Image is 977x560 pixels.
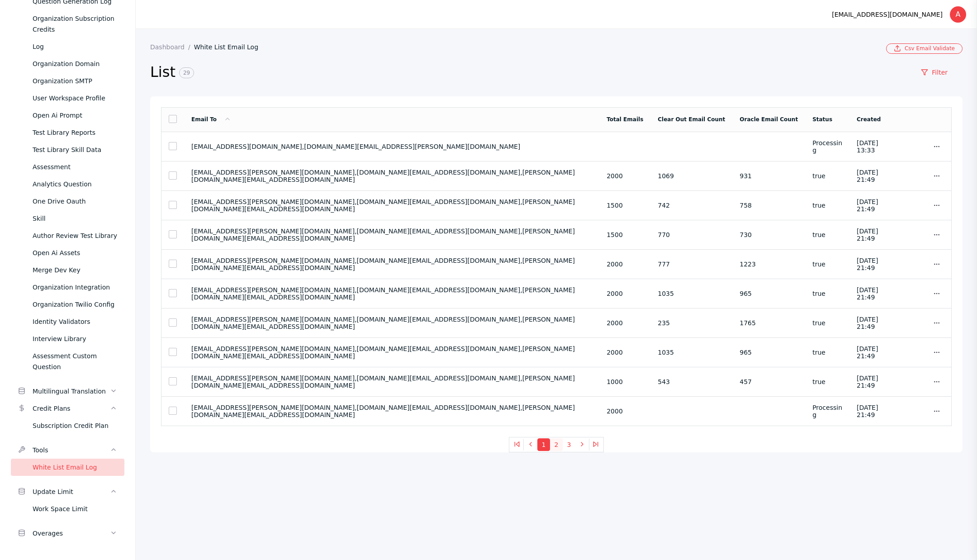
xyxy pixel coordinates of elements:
[150,63,906,82] h2: List
[740,319,798,327] section: 1765
[658,172,725,180] section: 1069
[191,198,592,213] section: [EMAIL_ADDRESS][PERSON_NAME][DOMAIN_NAME],[DOMAIN_NAME][EMAIL_ADDRESS][DOMAIN_NAME],[PERSON_NAME]...
[33,247,117,258] div: Open Ai Assets
[33,93,117,104] div: User Workspace Profile
[191,316,592,330] section: [EMAIL_ADDRESS][PERSON_NAME][DOMAIN_NAME],[DOMAIN_NAME][EMAIL_ADDRESS][DOMAIN_NAME],[PERSON_NAME]...
[607,172,643,180] section: 2000
[857,375,878,389] span: [DATE] 21:49
[550,438,563,451] button: 2
[658,261,725,268] section: 777
[658,319,725,327] section: 235
[33,110,117,121] div: Open Ai Prompt
[33,403,110,414] div: Credit Plans
[658,378,725,385] section: 543
[607,349,643,356] section: 2000
[607,231,643,238] section: 1500
[33,462,117,473] div: White List Email Log
[658,231,725,238] section: 770
[740,116,798,123] a: Oracle Email Count
[33,299,117,310] div: Organization Twilio Config
[33,41,117,52] div: Log
[11,296,124,313] a: Organization Twilio Config
[191,228,592,242] section: [EMAIL_ADDRESS][PERSON_NAME][DOMAIN_NAME],[DOMAIN_NAME][EMAIL_ADDRESS][DOMAIN_NAME],[PERSON_NAME]...
[812,378,842,385] section: true
[857,257,878,271] span: [DATE] 21:49
[11,107,124,124] a: Open Ai Prompt
[191,286,592,301] section: [EMAIL_ADDRESS][PERSON_NAME][DOMAIN_NAME],[DOMAIN_NAME][EMAIL_ADDRESS][DOMAIN_NAME],[PERSON_NAME]...
[740,231,798,238] section: 730
[857,316,878,330] span: [DATE] 21:49
[812,116,832,123] a: Status
[11,417,124,434] a: Subscription Credit Plan
[191,169,592,183] section: [EMAIL_ADDRESS][PERSON_NAME][DOMAIN_NAME],[DOMAIN_NAME][EMAIL_ADDRESS][DOMAIN_NAME],[PERSON_NAME]...
[33,351,117,372] div: Assessment Custom Question
[607,116,643,123] a: Total Emails
[740,261,798,268] section: 1223
[33,196,117,207] div: One Drive Oauth
[658,202,725,209] section: 742
[11,244,124,261] a: Open Ai Assets
[607,261,643,268] section: 2000
[607,202,643,209] section: 1500
[812,290,842,297] section: true
[33,13,117,35] div: Organization Subscription Credits
[857,228,878,242] span: [DATE] 21:49
[11,459,124,476] a: White List Email Log
[563,438,575,451] button: 3
[812,319,842,327] section: true
[191,257,592,271] section: [EMAIL_ADDRESS][PERSON_NAME][DOMAIN_NAME],[DOMAIN_NAME][EMAIL_ADDRESS][DOMAIN_NAME],[PERSON_NAME]...
[857,345,878,360] span: [DATE] 21:49
[191,345,592,360] section: [EMAIL_ADDRESS][PERSON_NAME][DOMAIN_NAME],[DOMAIN_NAME][EMAIL_ADDRESS][DOMAIN_NAME],[PERSON_NAME]...
[11,158,124,176] a: Assessment
[812,172,842,180] section: true
[33,316,117,327] div: Identity Validators
[11,55,124,72] a: Organization Domain
[33,230,117,241] div: Author Review Test Library
[150,43,194,51] a: Dashboard
[886,43,963,54] a: Csv Email Validate
[11,10,124,38] a: Organization Subscription Credits
[740,172,798,180] section: 931
[11,193,124,210] a: One Drive Oauth
[33,386,110,397] div: Multilingual Translation
[191,375,592,389] section: [EMAIL_ADDRESS][PERSON_NAME][DOMAIN_NAME],[DOMAIN_NAME][EMAIL_ADDRESS][DOMAIN_NAME],[PERSON_NAME]...
[11,330,124,347] a: Interview Library
[33,144,117,155] div: Test Library Skill Data
[33,445,110,456] div: Tools
[11,141,124,158] a: Test Library Skill Data
[33,528,110,539] div: Overages
[191,116,231,123] a: Email To
[607,408,643,415] section: 2000
[857,139,878,154] span: [DATE] 13:33
[857,169,878,183] span: [DATE] 21:49
[658,349,725,356] section: 1035
[33,213,117,224] div: Skill
[33,282,117,293] div: Organization Integration
[179,67,194,78] span: 29
[857,198,878,213] span: [DATE] 21:49
[537,438,550,451] button: 1
[812,231,842,238] section: true
[607,290,643,297] section: 2000
[857,116,881,123] a: Created
[740,378,798,385] section: 457
[33,127,117,138] div: Test Library Reports
[11,176,124,193] a: Analytics Question
[33,486,110,497] div: Update Limit
[857,286,878,301] span: [DATE] 21:49
[740,202,798,209] section: 758
[607,319,643,327] section: 2000
[832,9,943,20] div: [EMAIL_ADDRESS][DOMAIN_NAME]
[33,503,117,514] div: Work Space Limit
[11,500,124,517] a: Work Space Limit
[11,90,124,107] a: User Workspace Profile
[607,378,643,385] section: 1000
[33,76,117,86] div: Organization SMTP
[33,58,117,69] div: Organization Domain
[33,161,117,172] div: Assessment
[740,349,798,356] section: 965
[812,202,842,209] section: true
[812,404,842,418] section: Processing
[33,265,117,275] div: Merge Dev Key
[658,116,725,123] a: Clear Out Email Count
